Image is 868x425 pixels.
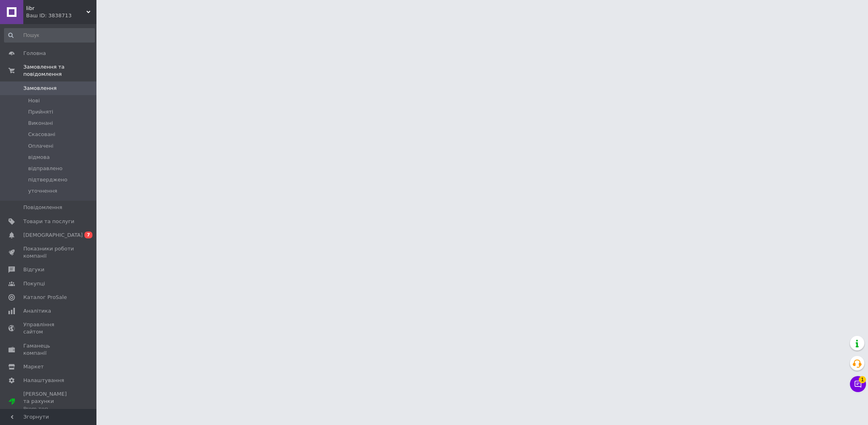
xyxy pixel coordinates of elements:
[84,232,92,238] span: 7
[859,376,866,383] span: 1
[23,218,74,225] span: Товари та послуги
[23,405,74,413] div: Prom топ
[23,280,45,287] span: Покупці
[23,321,74,336] span: Управління сайтом
[23,245,74,260] span: Показники роботи компанії
[26,5,86,12] span: libr
[28,120,53,127] span: Виконані
[23,307,51,315] span: Аналітика
[28,165,62,172] span: відправлено
[28,154,50,161] span: відмова
[23,342,74,357] span: Гаманець компанії
[23,204,62,211] span: Повідомлення
[4,28,95,43] input: Пошук
[28,97,40,104] span: Нові
[28,176,68,183] span: підтверджено
[28,131,55,138] span: Скасовані
[23,363,44,370] span: Маркет
[23,266,44,273] span: Відгуки
[23,390,74,413] span: [PERSON_NAME] та рахунки
[23,50,46,57] span: Головна
[23,294,67,301] span: Каталог ProSale
[26,12,96,19] div: Ваш ID: 3838713
[28,108,53,116] span: Прийняті
[850,376,866,392] button: Чат з покупцем1
[28,187,57,195] span: уточнення
[28,142,53,150] span: Оплачені
[23,232,83,239] span: [DEMOGRAPHIC_DATA]
[23,63,96,78] span: Замовлення та повідомлення
[23,377,64,384] span: Налаштування
[23,85,57,92] span: Замовлення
